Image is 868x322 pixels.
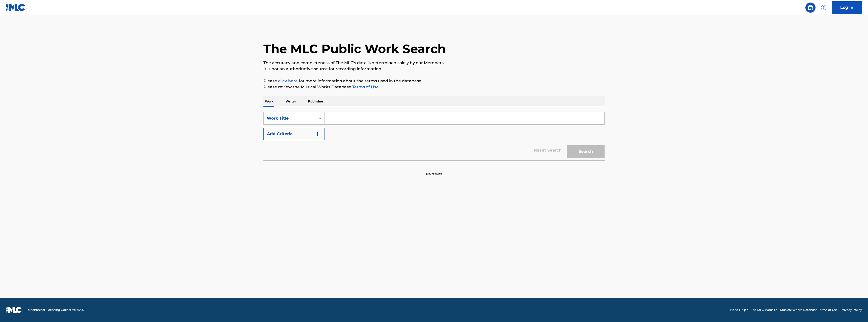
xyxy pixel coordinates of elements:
img: help [821,5,827,11]
form: Search Form [263,112,605,160]
p: The accuracy and completeness of The MLC's data is determined solely by our Members. [263,60,605,66]
p: It is not an authoritative source for recording information. [263,66,605,72]
a: Privacy Policy [840,308,862,312]
a: Need Help? [730,308,748,312]
p: Publisher [307,96,325,107]
p: Writer [284,96,297,107]
p: No results [426,166,442,176]
div: Work Title [267,115,312,121]
img: MLC Logo [6,4,25,11]
img: logo [6,307,22,313]
a: Musical Works Database Terms of Use [780,308,837,312]
p: Please review the Musical Works Database [263,84,605,90]
div: Help [819,3,829,13]
a: Log In [832,1,862,14]
span: Mechanical Licensing Collective © 2025 [28,308,86,312]
img: 9d2ae6d4665cec9f34b9.svg [314,131,320,137]
a: The MLC Website [751,308,777,312]
img: search [807,5,813,11]
a: Terms of Use [351,85,379,89]
iframe: Chat Widget [843,298,868,322]
a: click here [278,79,298,83]
a: Public Search [805,3,816,13]
h1: The MLC Public Work Search [263,41,446,56]
p: Please for more information about the terms used in the database. [263,78,605,84]
p: Work [263,96,275,107]
button: Add Criteria [263,128,324,140]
